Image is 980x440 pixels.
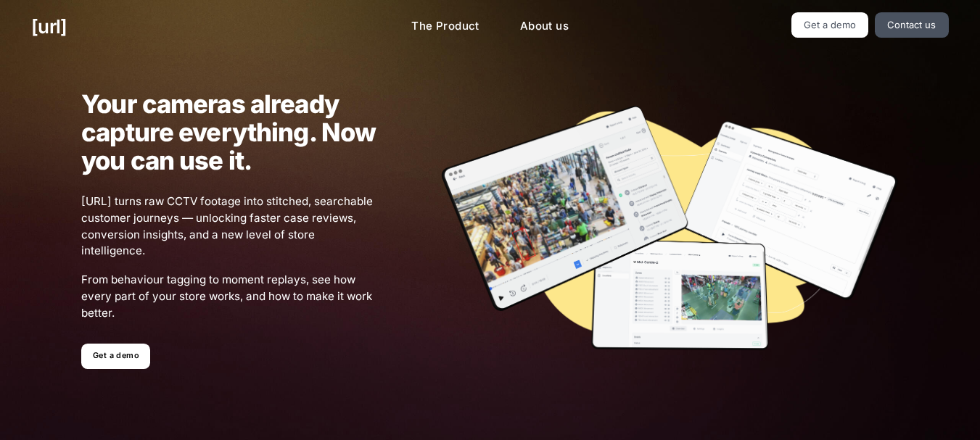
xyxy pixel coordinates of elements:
a: Get a demo [81,344,150,369]
span: [URL] turns raw CCTV footage into stitched, searchable customer journeys — unlocking faster case ... [81,194,376,260]
span: From behaviour tagging to moment replays, see how every part of your store works, and how to make... [81,272,376,321]
a: About us [508,12,580,41]
a: Get a demo [791,12,869,38]
a: Contact us [875,12,949,38]
h1: Your cameras already capture everything. Now you can use it. [81,90,376,175]
a: [URL] [31,12,67,41]
a: The Product [400,12,491,41]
